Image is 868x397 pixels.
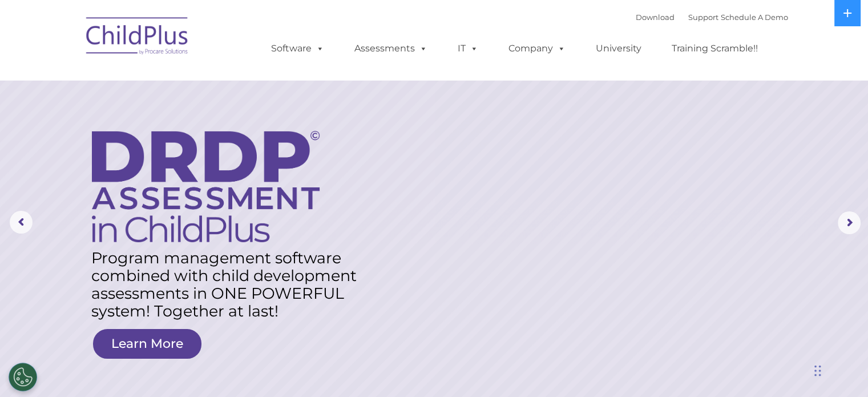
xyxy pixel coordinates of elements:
[497,37,577,60] a: Company
[260,37,336,60] a: Software
[159,75,193,84] span: Last name
[814,354,821,388] div: Drag
[688,13,718,22] a: Support
[584,37,653,60] a: University
[721,13,788,22] a: Schedule A Demo
[446,37,490,60] a: IT
[811,342,868,397] iframe: Chat Widget
[660,37,769,60] a: Training Scramble!!
[636,13,675,22] a: Download
[159,122,207,131] span: Phone number
[92,131,320,242] img: DRDP Assessment in ChildPlus
[80,9,195,66] img: ChildPlus by Procare Solutions
[91,249,369,320] rs-layer: Program management software combined with child development assessments in ONE POWERFUL system! T...
[9,363,37,391] button: Cookies Settings
[343,37,439,60] a: Assessments
[636,13,788,22] font: |
[93,329,201,359] a: Learn More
